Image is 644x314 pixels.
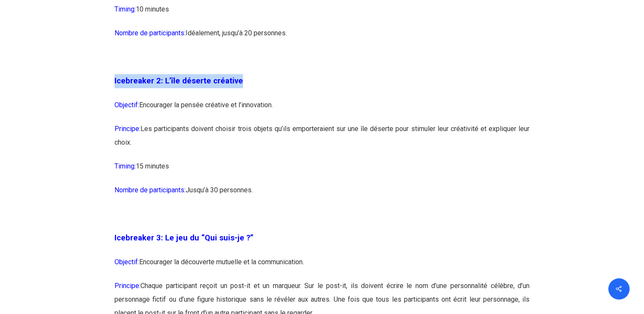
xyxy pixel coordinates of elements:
span: Principe: [114,125,140,133]
span: Nombre de participants: [114,29,186,37]
p: Encourager la pensée créative et l’innovation. [114,98,530,122]
p: Encourager la découverte mutuelle et la communication. [114,255,530,279]
span: Nombre de participants: [114,186,186,194]
p: Les participants doivent choisir trois objets qu’ils emporteraient sur une île déserte pour stimu... [114,122,530,160]
p: 15 minutes [114,160,530,183]
span: Icebreaker 3: Le jeu du “Qui suis-je ?” [114,233,254,243]
span: Timing: [114,162,136,170]
span: Objectif: [114,258,139,266]
p: Jusqu’à 30 personnes. [114,183,530,207]
span: Icebreaker 2: L’île déserte créative [114,76,243,86]
span: Principe: [114,282,140,290]
span: Objectif: [114,101,139,109]
span: Timing: [114,5,136,13]
p: Idéalement, jusqu’à 20 personnes. [114,26,530,50]
p: 10 minutes [114,3,530,26]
